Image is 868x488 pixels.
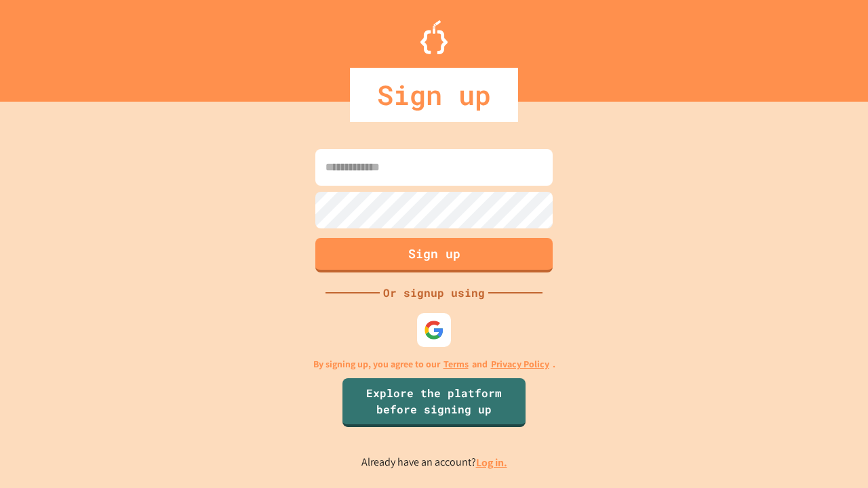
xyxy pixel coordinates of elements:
[491,357,549,371] a: Privacy Policy
[420,20,448,54] img: Logo.svg
[380,285,488,301] div: Or signup using
[342,378,526,427] a: Explore the platform before signing up
[476,455,507,470] a: Log in.
[361,454,507,471] p: Already have an account?
[350,68,518,122] div: Sign up
[313,357,555,371] p: By signing up, you agree to our and .
[315,238,553,272] button: Sign up
[443,357,469,371] a: Terms
[424,320,444,340] img: google-icon.svg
